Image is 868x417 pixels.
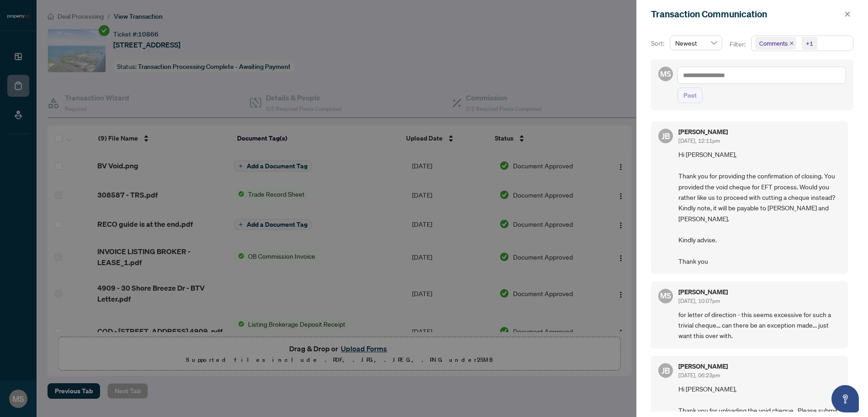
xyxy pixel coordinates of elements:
[662,130,670,142] span: JB
[844,11,851,17] span: close
[651,38,666,48] p: Sort:
[678,289,728,295] h5: [PERSON_NAME]
[662,364,670,377] span: JB
[660,290,671,302] span: MS
[660,68,671,80] span: MS
[678,149,841,266] span: Hi [PERSON_NAME], Thank you for providing the confirmation of closing. You provided the void cheq...
[678,372,720,379] span: [DATE], 06:23pm
[678,363,728,370] h5: [PERSON_NAME]
[759,39,788,48] span: Comments
[789,41,794,46] span: close
[831,385,859,412] button: Open asap
[678,309,841,341] span: for letter of direction - this seems excessive for such a trivial cheque... can there be an excep...
[651,7,842,21] div: Transaction Communication
[677,88,703,103] button: Post
[678,137,720,144] span: [DATE], 12:11pm
[730,39,747,49] p: Filter:
[675,36,717,50] span: Newest
[806,39,813,48] div: +1
[755,37,796,50] span: Comments
[678,129,728,135] h5: [PERSON_NAME]
[678,297,720,304] span: [DATE], 10:07pm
